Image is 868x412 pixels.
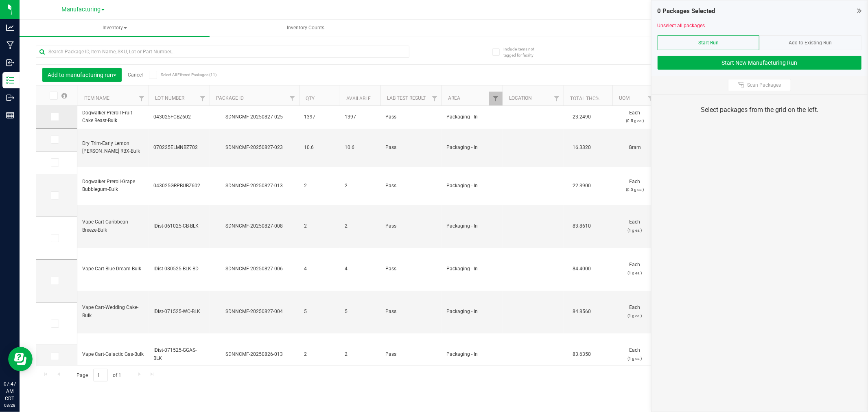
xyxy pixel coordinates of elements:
[568,306,595,318] span: 84.8560
[153,308,205,316] span: IDist-071525-WC-BLK
[568,348,595,360] span: 83.6350
[617,186,652,193] p: (0.5 g ea.)
[208,182,300,190] div: SDNNCMF-20250827-013
[489,92,503,105] a: Filter
[345,222,376,230] span: 2
[83,95,109,101] a: Item Name
[568,111,595,123] span: 23.2490
[617,304,652,319] span: Each
[82,218,144,234] span: Vape Cart-Caribbean Breeze-Bulk
[153,182,205,190] span: 043025GRPBUBZ602
[617,269,652,277] p: (1 g ea.)
[6,111,14,119] inline-svg: Reports
[155,95,184,101] a: Lot Number
[568,220,595,232] span: 83.8610
[6,24,14,32] inline-svg: Analytics
[446,144,498,151] span: Packaging - In
[345,144,376,151] span: 10.6
[161,72,201,77] span: Select All Filtered Packages (11)
[6,76,14,84] inline-svg: Inventory
[662,105,857,115] div: Select packages from the grid on the left.
[208,113,300,121] div: SDNNCMF-20250827-025
[428,92,442,105] a: Filter
[345,351,376,358] span: 2
[568,180,595,192] span: 22.3900
[208,222,300,230] div: SDNNCMF-20250827-008
[448,95,460,101] a: Area
[789,40,832,46] span: Add to Existing Run
[617,109,652,125] span: Each
[48,72,116,78] span: Add to manufacturing run
[208,144,300,151] div: SDNNCMF-20250827-023
[619,95,630,101] a: UOM
[20,20,210,37] a: Inventory
[304,308,335,316] span: 5
[617,261,652,276] span: Each
[446,222,498,230] span: Packaging - In
[385,113,437,121] span: Pass
[385,351,437,358] span: Pass
[345,308,376,316] span: 5
[644,92,657,105] a: Filter
[153,144,205,151] span: 070225ELMNBZ702
[446,351,498,358] span: Packaging - In
[658,23,705,28] a: Unselect all packages
[210,20,400,37] a: Inventory Counts
[82,351,144,358] span: Vape Cart-Galactic Gas-Bulk
[570,96,599,101] a: Total THC%
[617,218,652,234] span: Each
[385,222,437,230] span: Pass
[82,140,144,155] span: Dry Trim-Early Lemon [PERSON_NAME] RBX-Bulk
[128,72,143,78] a: Cancel
[306,96,315,101] a: Qty
[345,265,376,273] span: 4
[503,46,544,58] span: Include items not tagged for facility
[698,40,719,46] span: Start Run
[153,265,205,273] span: IDist-080525-BLK-BD
[93,369,108,381] input: 1
[61,93,67,99] span: Select all records on this page
[304,222,335,230] span: 2
[82,265,144,273] span: Vape Cart-Blue Dream-Bulk
[82,178,144,193] span: Dogwalker Preroll-Grape Bubblegum-Bulk
[42,68,122,82] button: Add to manufacturing run
[550,92,564,105] a: Filter
[208,308,300,316] div: SDNNCMF-20250827-004
[509,95,532,101] a: Location
[6,94,14,102] inline-svg: Outbound
[70,369,128,381] span: Page of 1
[4,402,16,408] p: 08/28
[6,41,14,49] inline-svg: Manufacturing
[286,92,299,105] a: Filter
[304,113,335,121] span: 1397
[6,59,14,67] inline-svg: Inbound
[617,144,652,151] span: Gram
[8,347,33,371] iframe: Resource center
[135,92,149,105] a: Filter
[216,95,244,101] a: Package ID
[304,351,335,358] span: 2
[385,265,437,273] span: Pass
[568,263,595,275] span: 84.4000
[208,265,300,273] div: SDNNCMF-20250827-006
[276,24,335,31] span: Inventory Counts
[346,96,371,101] a: Available
[345,182,376,190] span: 2
[747,82,781,88] span: Scan Packages
[387,95,426,101] a: Lab Test Result
[196,92,210,105] a: Filter
[617,226,652,234] p: (1 g ea.)
[446,265,498,273] span: Packaging - In
[208,351,300,358] div: SDNNCMF-20250826-013
[385,308,437,316] span: Pass
[304,182,335,190] span: 2
[153,222,205,230] span: IDist-061025-CB-BLK
[617,178,652,193] span: Each
[304,144,335,151] span: 10.6
[4,380,16,402] p: 07:47 AM CDT
[153,346,205,362] span: IDist-071525-GGAS-BLK
[658,56,861,70] button: Start New Manufacturing Run
[728,79,791,91] button: Scan Packages
[153,113,205,121] span: 043025FCBZ602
